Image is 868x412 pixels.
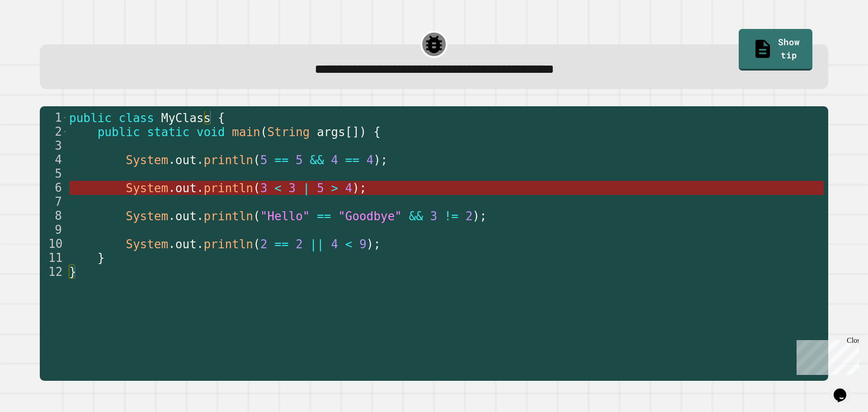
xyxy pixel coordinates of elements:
[830,376,859,403] iframe: chat widget
[62,125,67,139] span: Toggle code folding, rows 2 through 11
[40,251,68,265] div: 11
[338,209,402,223] span: "Goodbye"
[126,237,168,251] span: System
[260,181,268,195] span: 3
[161,111,211,125] span: MyClass
[40,111,68,125] div: 1
[126,181,168,195] span: System
[331,153,338,167] span: 4
[40,139,68,153] div: 3
[296,237,303,251] span: 2
[175,153,197,167] span: out
[40,167,68,181] div: 5
[331,237,338,251] span: 4
[268,125,310,139] span: String
[126,209,168,223] span: System
[40,265,68,279] div: 12
[175,209,197,223] span: out
[367,153,374,167] span: 4
[40,181,68,195] div: 6
[310,153,324,167] span: &&
[40,195,68,209] div: 7
[430,209,438,223] span: 3
[40,237,68,251] div: 10
[345,237,353,251] span: <
[197,125,225,139] span: void
[739,29,812,71] a: Show tip
[98,125,140,139] span: public
[204,181,254,195] span: println
[444,209,458,223] span: !=
[232,125,260,139] span: main
[793,336,859,375] iframe: chat widget
[175,237,197,251] span: out
[331,181,338,195] span: >
[40,153,68,167] div: 4
[296,153,303,167] span: 5
[204,153,254,167] span: println
[147,125,189,139] span: static
[345,153,359,167] span: ==
[409,209,423,223] span: &&
[466,209,473,223] span: 2
[317,209,331,223] span: ==
[40,209,68,223] div: 8
[288,181,296,195] span: 3
[260,209,310,223] span: "Hello"
[40,223,68,237] div: 9
[310,237,324,251] span: ||
[40,125,68,139] div: 2
[119,111,154,125] span: class
[359,237,367,251] span: 9
[274,181,282,195] span: <
[204,209,254,223] span: println
[175,181,197,195] span: out
[126,153,168,167] span: System
[260,237,268,251] span: 2
[4,4,62,57] div: Chat with us now!Close
[274,237,288,251] span: ==
[69,111,112,125] span: public
[345,181,353,195] span: 4
[260,153,268,167] span: 5
[303,181,310,195] span: |
[204,237,254,251] span: println
[317,181,324,195] span: 5
[317,125,345,139] span: args
[62,111,67,125] span: Toggle code folding, rows 1 through 12
[274,153,288,167] span: ==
